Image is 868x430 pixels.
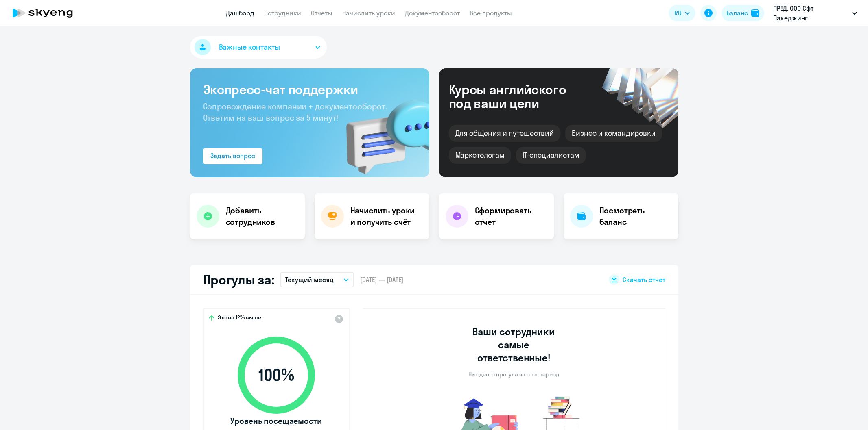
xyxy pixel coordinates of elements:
[218,314,262,324] span: Это на 12% выше,
[516,147,586,164] div: IT-специалистам
[335,86,429,177] img: bg-img
[565,125,662,142] div: Бизнес и командировки
[726,8,748,18] div: Баланс
[264,9,301,17] a: Сотрудники
[203,101,387,123] span: Сопровождение компании + документооборот. Ответим на ваш вопрос за 5 минут!
[350,205,421,228] h4: Начислить уроки и получить счёт
[203,148,262,164] button: Задать вопрос
[769,3,861,23] button: ПРЕД, ООО Сфт Пакеджинг
[311,9,332,17] a: Отчеты
[190,36,327,59] button: Важные контакты
[722,5,764,21] button: Балансbalance
[751,9,759,17] img: balance
[470,9,512,17] a: Все продукты
[475,205,547,228] h4: Сформировать отчет
[203,271,274,288] h2: Прогулы за:
[360,275,403,284] span: [DATE] — [DATE]
[219,42,280,52] span: Важные контакты
[230,365,323,385] span: 100 %
[405,9,460,17] a: Документооборот
[461,325,566,364] h3: Ваши сотрудники самые ответственные!
[203,81,416,98] h3: Экспресс-чат поддержки
[623,275,665,284] span: Скачать отчет
[226,205,298,228] h4: Добавить сотрудников
[599,205,672,228] h4: Посмотреть баланс
[226,9,254,17] a: Дашборд
[210,151,255,161] div: Задать вопрос
[674,8,682,18] span: RU
[285,275,334,284] p: Текущий месяц
[773,3,849,23] p: ПРЕД, ООО Сфт Пакеджинг
[342,9,395,17] a: Начислить уроки
[280,272,354,287] button: Текущий месяц
[449,83,588,110] div: Курсы английского под ваши цели
[449,125,561,142] div: Для общения и путешествий
[449,147,511,164] div: Маркетологам
[468,371,559,378] p: Ни одного прогула за этот период
[669,5,695,21] button: RU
